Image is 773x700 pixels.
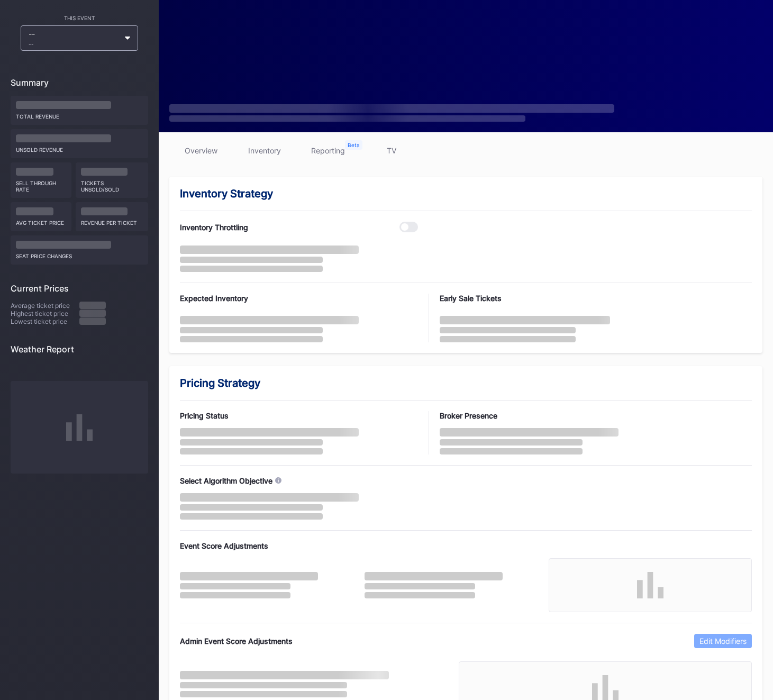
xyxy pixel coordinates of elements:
div: Inventory Strategy [180,187,752,200]
div: Weather Report [11,344,148,354]
div: Edit Modifiers [699,637,747,646]
div: Inventory Throttling [180,223,248,232]
div: Total Revenue [16,109,143,120]
div: -- [29,41,120,47]
div: -- [29,29,120,47]
a: overview [169,143,233,158]
div: Expected Inventory [180,294,418,303]
div: Select Algorithm Objective [180,476,272,485]
div: Unsold Revenue [16,142,143,153]
a: reporting [296,143,360,158]
div: Broker Presence [440,411,678,420]
div: Avg ticket price [16,215,66,226]
div: Admin Event Score Adjustments [180,637,293,646]
div: Pricing Strategy [180,377,752,389]
div: Highest ticket price [11,310,79,317]
div: Pricing Status [180,411,418,420]
a: TV [360,143,423,158]
div: Tickets Unsold/Sold [81,176,143,193]
button: Edit Modifiers [694,634,752,648]
div: This Event [11,15,148,21]
div: Average ticket price [11,302,79,310]
div: seat price changes [16,249,143,259]
div: Summary [11,77,148,88]
div: Sell Through Rate [16,176,66,193]
div: Current Prices [11,283,148,294]
div: Early Sale Tickets [440,294,667,303]
a: inventory [233,143,296,158]
div: Event Score Adjustments [180,541,752,550]
div: Revenue per ticket [81,215,143,226]
div: Lowest ticket price [11,317,79,325]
